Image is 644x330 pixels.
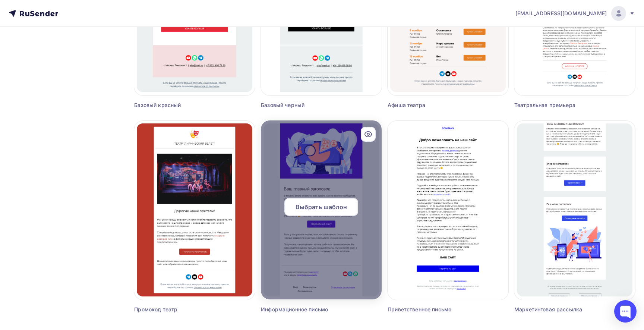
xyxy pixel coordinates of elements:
[134,306,225,313] div: Промокод театр
[261,101,351,109] div: Базовый черный
[388,101,478,109] div: Афиша театра
[515,10,607,17] span: [EMAIL_ADDRESS][DOMAIN_NAME]
[514,306,605,313] div: Маркетинговая рассылка
[514,101,605,109] div: Театральная премьера
[261,306,351,313] div: Информационное письмо
[388,306,478,313] div: Приветственное письмо
[515,6,635,21] a: [EMAIL_ADDRESS][DOMAIN_NAME]
[134,101,225,109] div: Базовый красный
[296,202,347,211] span: Выбрать шаблон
